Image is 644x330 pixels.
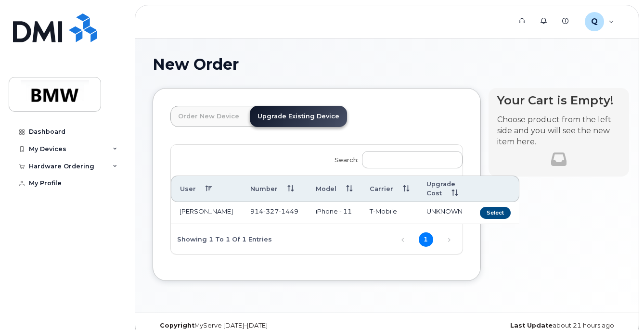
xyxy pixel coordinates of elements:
div: about 21 hours ago [465,322,621,330]
span: 914 [250,207,298,215]
h1: New Order [153,56,621,73]
td: [PERSON_NAME] [171,202,242,224]
label: Search: [328,145,462,172]
a: Previous [396,232,410,247]
span: 327 [263,207,279,215]
input: Search: [362,151,463,168]
th: User: activate to sort column descending [171,176,242,203]
a: Upgrade Existing Device [250,106,347,127]
td: T-Mobile [361,202,418,224]
span: UNKNOWN [426,207,463,215]
a: 1 [419,232,433,247]
button: Select [480,207,511,219]
a: Next [442,232,456,247]
h4: Your Cart is Empty! [497,94,620,107]
a: Order New Device [170,106,247,127]
td: iPhone - 11 [307,202,361,224]
p: Choose product from the left side and you will see the new item here. [497,114,620,148]
span: 1449 [279,207,298,215]
div: Showing 1 to 1 of 1 entries [171,230,272,247]
th: Carrier: activate to sort column ascending [361,176,418,203]
strong: Copyright [160,322,194,329]
th: Number: activate to sort column ascending [242,176,307,203]
strong: Last Update [510,322,553,329]
th: Model: activate to sort column ascending [307,176,361,203]
iframe: Messenger Launcher [602,288,637,323]
th: Upgrade Cost: activate to sort column ascending [418,176,471,203]
div: MyServe [DATE]–[DATE] [153,322,309,330]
